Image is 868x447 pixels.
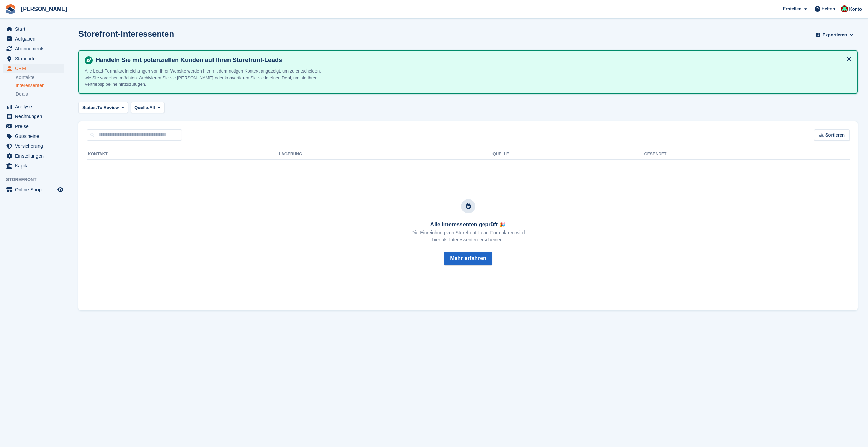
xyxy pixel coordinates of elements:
span: Abonnements [15,44,56,53]
p: Die Einreichung von Storefront-Lead-Formularen wird hier als Interessenten erscheinen. [411,229,525,243]
span: Analyse [15,102,56,111]
span: Erstellen [783,5,801,12]
span: Helfen [822,5,835,12]
span: Interessenten [16,82,45,89]
span: Exportieren [823,32,847,38]
a: menu [3,151,64,161]
a: Interessenten [16,82,64,89]
span: Gutscheine [15,131,56,141]
span: Deals [16,91,28,97]
span: Status: [82,104,97,111]
a: menu [3,34,64,44]
span: Aufgaben [15,34,56,44]
a: menu [3,54,64,63]
a: menu [3,112,64,121]
span: Konto [849,6,862,13]
span: Rechnungen [15,112,56,121]
span: Storefront [6,176,68,183]
span: Online-Shop [15,185,56,194]
img: Maximilian Friedl [841,5,848,12]
th: Gesendet [644,149,849,160]
span: Kapital [15,161,56,171]
button: Mehr erfahren [444,252,492,265]
span: Preise [15,122,56,131]
a: Speisekarte [3,185,64,194]
a: Vorschau-Shop [56,186,64,194]
span: Standorte [15,54,56,63]
a: [PERSON_NAME] [18,3,70,15]
a: menu [3,64,64,73]
a: menu [3,102,64,111]
a: menu [3,161,64,171]
a: Deals [16,91,64,98]
h3: Alle Interessenten geprüft 🎉 [411,222,525,228]
h1: Storefront-Interessenten [78,29,174,38]
img: stora-icon-8386f47178a22dfd0bd8f6a31ec36ba5ce8667c1dd55bd0f319d3a0aa187defe.svg [5,4,16,14]
a: menu [3,131,64,141]
button: Quelle: All [131,102,164,113]
h4: Handeln Sie mit potenziellen Kunden auf Ihren Storefront-Leads [93,56,852,64]
a: menu [3,24,64,34]
span: All [149,104,155,111]
button: Exportieren [814,29,855,41]
p: Alle Lead-Formulareinreichungen von Ihrer Website werden hier mit dem nötigen Kontext angezeigt, ... [85,68,323,88]
a: menu [3,141,64,151]
span: Versicherung [15,141,56,151]
th: Quelle [492,149,644,160]
th: Kontakt [87,149,279,160]
a: menu [3,44,64,53]
span: Einstellungen [15,151,56,161]
span: Start [15,24,56,34]
span: CRM [15,64,56,73]
span: Sortieren [825,132,845,139]
span: To Review [97,104,119,111]
span: Quelle: [134,104,149,111]
a: Kontakte [16,74,64,81]
button: Status: To Review [78,102,128,113]
a: menu [3,122,64,131]
th: Lagerung [279,149,493,160]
